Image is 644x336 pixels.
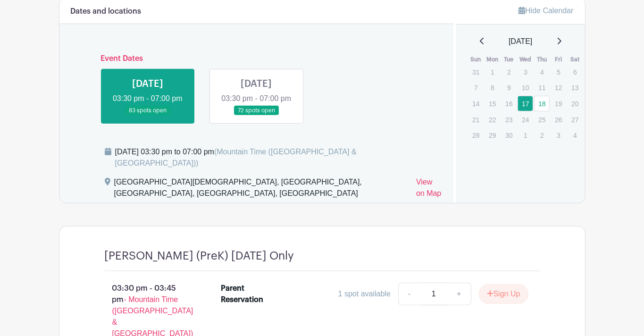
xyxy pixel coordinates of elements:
th: Wed [517,55,534,64]
span: (Mountain Time ([GEOGRAPHIC_DATA] & [GEOGRAPHIC_DATA])) [115,148,357,167]
p: 1 [518,128,533,143]
p: 28 [468,128,484,143]
a: View on Map [416,176,442,203]
p: 2 [534,128,550,143]
a: - [398,283,420,305]
p: 7 [468,80,484,95]
h6: Dates and locations [71,7,142,16]
p: 2 [501,65,517,79]
th: Sat [567,55,583,64]
a: Hide Calendar [519,7,573,15]
a: + [447,283,471,305]
div: [DATE] 03:30 pm to 07:00 pm [115,146,443,169]
th: Tue [501,55,517,64]
p: 31 [468,65,484,79]
p: 25 [534,112,550,127]
p: 16 [501,96,517,111]
p: 30 [501,128,517,143]
p: 11 [534,80,550,95]
p: 29 [485,128,500,143]
th: Thu [534,55,550,64]
div: Parent Reservation [221,283,286,305]
p: 22 [485,112,500,127]
p: 1 [485,65,500,79]
div: [GEOGRAPHIC_DATA][DEMOGRAPHIC_DATA], [GEOGRAPHIC_DATA], [GEOGRAPHIC_DATA], [GEOGRAPHIC_DATA], [GE... [114,176,409,203]
p: 20 [567,96,583,111]
p: 8 [485,80,500,95]
p: 12 [551,80,566,95]
a: 18 [534,96,550,111]
p: 23 [501,112,517,127]
p: 3 [518,65,533,79]
p: 5 [551,65,566,79]
p: 24 [518,112,533,127]
h4: [PERSON_NAME] (PreK) [DATE] Only [105,249,294,263]
p: 14 [468,96,484,111]
button: Sign Up [479,284,528,304]
p: 27 [567,112,583,127]
th: Mon [484,55,501,64]
th: Sun [468,55,484,64]
p: 15 [485,96,500,111]
p: 3 [551,128,566,143]
p: 6 [567,65,583,79]
p: 9 [501,80,517,95]
a: 17 [518,96,533,111]
p: 13 [567,80,583,95]
p: 19 [551,96,566,111]
th: Fri [550,55,567,64]
p: 4 [534,65,550,79]
p: 26 [551,112,566,127]
p: 4 [567,128,583,143]
p: 21 [468,112,484,127]
h6: Event Dates [93,54,420,63]
p: 10 [518,80,533,95]
div: 1 spot available [338,288,391,300]
span: [DATE] [509,36,532,47]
